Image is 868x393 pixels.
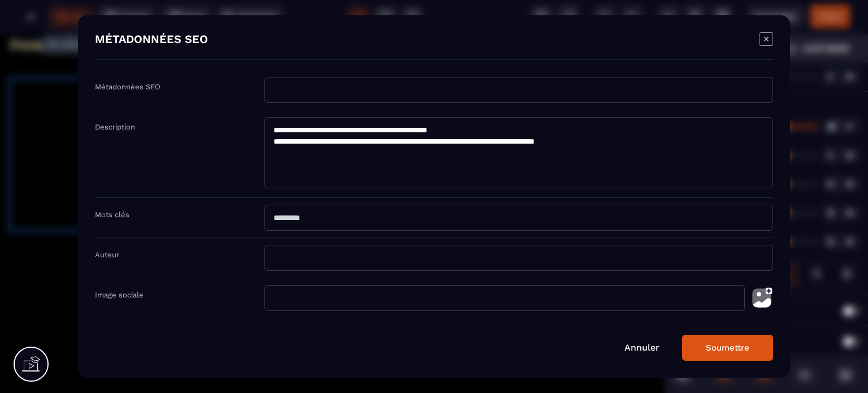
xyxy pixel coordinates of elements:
[8,3,119,18] img: f2a3730b544469f405c58ab4be6274e8_Capture_d%E2%80%99e%CC%81cran_2025-09-01_a%CC%80_20.57.27.png
[95,32,208,48] h4: MÉTADONNÉES SEO
[95,83,160,91] label: Métadonnées SEO
[750,285,773,311] img: photo-upload.002a6cb0.svg
[95,123,135,131] label: Description
[222,141,443,189] button: Cliquez ici pour rejoindre la communauté
[95,251,119,259] label: Auteur
[95,291,144,299] label: Image sociale
[682,335,773,361] button: Soumettre
[95,210,129,219] label: Mots clés
[624,342,659,353] a: Annuler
